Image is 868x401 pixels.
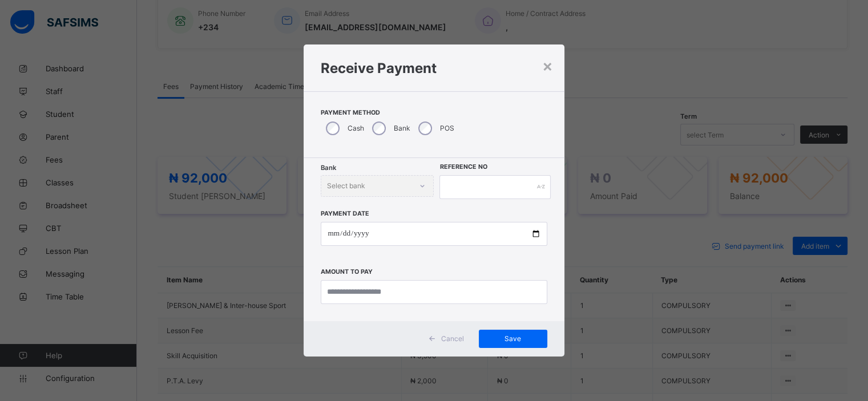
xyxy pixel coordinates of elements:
[321,268,373,276] label: Amount to pay
[321,164,336,172] span: Bank
[441,334,464,343] span: Cancel
[394,124,410,132] label: Bank
[487,334,539,343] span: Save
[542,56,553,75] div: ×
[321,109,547,116] span: Payment Method
[321,210,369,217] label: Payment Date
[348,124,364,132] label: Cash
[439,163,487,171] label: Reference No
[440,124,454,132] label: POS
[321,60,547,76] h1: Receive Payment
